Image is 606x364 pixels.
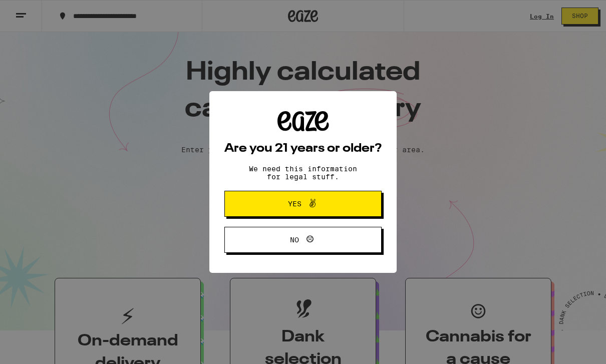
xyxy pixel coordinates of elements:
h2: Are you 21 years or older? [224,143,382,155]
p: We need this information for legal stuff. [240,165,366,181]
button: No [224,227,382,253]
button: Yes [224,191,382,217]
span: No [290,236,299,243]
span: Yes [288,200,301,207]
